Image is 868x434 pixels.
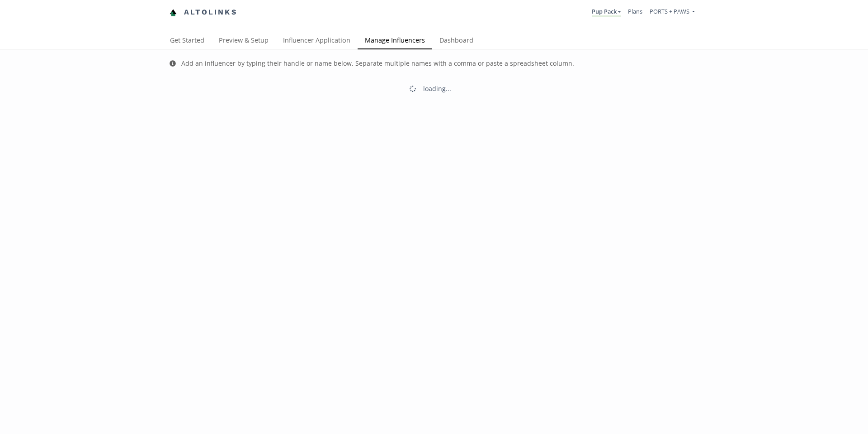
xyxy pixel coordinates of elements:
a: Preview & Setup [212,32,276,50]
img: favicon-32x32.png [170,9,177,16]
a: Dashboard [432,32,481,50]
a: Manage Influencers [358,32,432,50]
div: Add an influencer by typing their handle or name below. Separate multiple names with a comma or p... [181,59,574,68]
a: Pup Pack [592,7,621,17]
span: PORTS + PAWS [650,7,689,15]
a: Plans [628,7,642,15]
a: Influencer Application [276,32,358,50]
div: loading... [423,84,451,93]
a: Get Started [163,32,212,50]
a: Altolinks [170,5,237,20]
a: PORTS + PAWS [650,7,695,18]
